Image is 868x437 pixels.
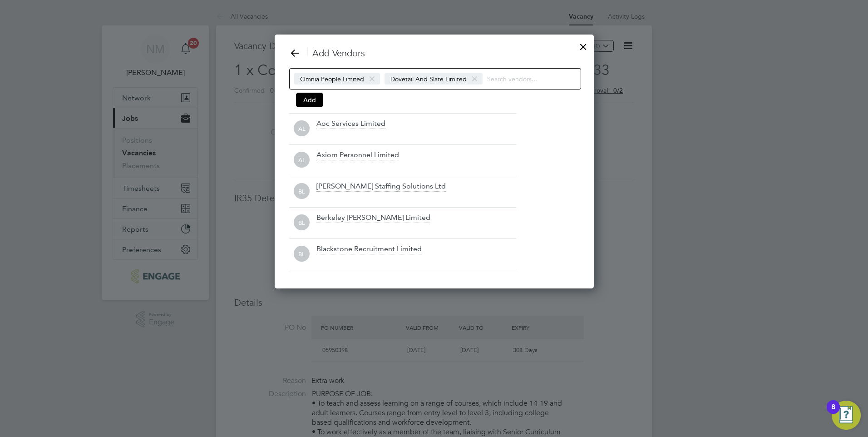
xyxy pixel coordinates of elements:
[294,121,310,137] span: AL
[487,73,544,84] input: Search vendors...
[296,93,323,107] button: Add
[294,184,310,199] span: BL
[316,150,399,160] div: Axiom Personnel Limited
[294,152,310,168] span: AL
[831,407,835,419] div: 8
[294,73,380,84] span: Omnia People Limited
[316,182,446,192] div: [PERSON_NAME] Staffing Solutions Ltd
[289,47,579,59] h3: Add Vendors
[316,244,422,254] div: Blackstone Recruitment Limited
[832,401,861,430] button: Open Resource Center, 8 new notifications
[316,119,385,129] div: Aoc Services Limited
[294,246,310,262] span: BL
[316,213,430,223] div: Berkeley [PERSON_NAME] Limited
[294,215,310,231] span: BL
[385,73,483,84] span: Dovetail And Slate Limited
